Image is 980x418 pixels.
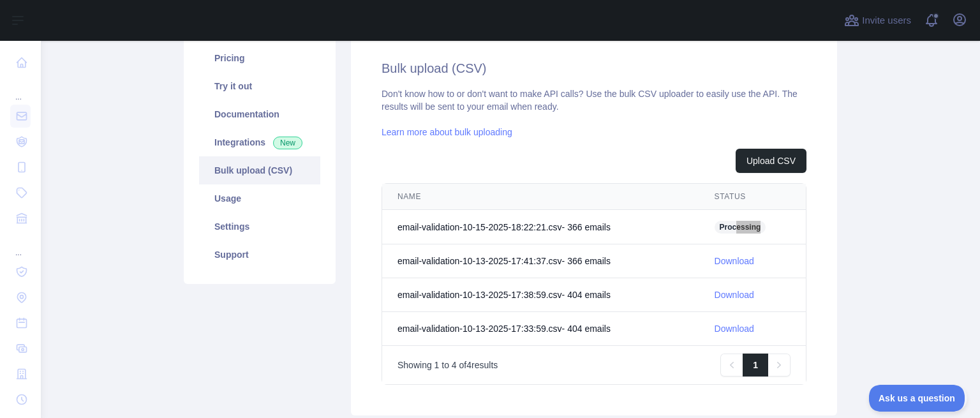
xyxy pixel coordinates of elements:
[382,127,512,137] a: Learn more about bulk uploading
[199,156,320,184] a: Bulk upload (CSV)
[199,128,320,156] a: Integrations New
[869,385,967,412] iframe: Toggle Customer Support
[842,10,914,31] button: Invite users
[397,359,498,371] p: Showing to of results
[743,354,768,377] a: 1
[10,232,31,258] div: ...
[382,59,806,77] h2: Bulk upload (CSV)
[715,290,754,300] a: Download
[862,13,911,28] span: Invite users
[720,354,791,377] nav: Pagination
[466,360,471,370] span: 4
[273,137,302,149] span: New
[382,184,699,210] th: NAME
[382,87,806,385] div: Don't know how to or don't want to make API calls? Use the bulk CSV uploader to easily use the AP...
[199,44,320,72] a: Pricing
[715,256,754,266] a: Download
[199,213,320,241] a: Settings
[199,100,320,128] a: Documentation
[199,241,320,269] a: Support
[382,312,699,346] td: email-validation-10-13-2025-17:33:59.csv - 404 email s
[715,324,754,334] a: Download
[715,221,766,234] span: Processing
[10,77,31,102] div: ...
[382,278,699,312] td: email-validation-10-13-2025-17:38:59.csv - 404 email s
[199,184,320,213] a: Usage
[382,244,699,278] td: email-validation-10-13-2025-17:41:37.csv - 366 email s
[736,149,806,173] button: Upload CSV
[452,360,457,370] span: 4
[382,210,699,244] td: email-validation-10-15-2025-18:22:21.csv - 366 email s
[434,360,440,370] span: 1
[199,72,320,100] a: Try it out
[699,184,806,210] th: STATUS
